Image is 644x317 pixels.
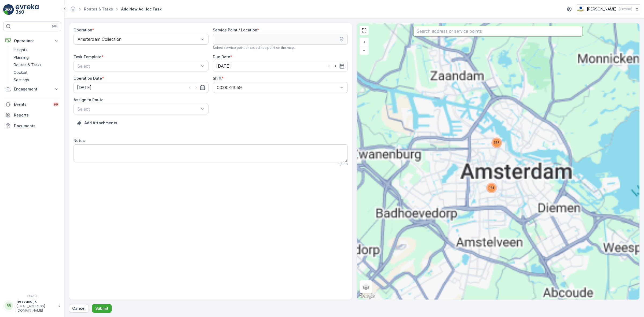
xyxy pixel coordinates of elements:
[494,141,500,145] span: 136
[491,137,502,148] div: 136
[489,186,494,190] span: 181
[14,38,50,43] p: Operations
[213,46,295,50] span: Select service point or set ad hoc point on the map.
[213,76,222,81] label: Shift
[14,47,27,53] p: Insights
[16,4,39,15] img: logo_light-DOdMpM7g.png
[3,299,61,313] button: RRriesvandijk[EMAIL_ADDRESS][DOMAIN_NAME]
[619,7,632,11] p: ( +02:00 )
[587,6,617,12] p: [PERSON_NAME]
[358,293,376,300] img: Google
[363,40,365,44] span: +
[84,7,113,11] a: Routes & Tasks
[12,61,61,69] a: Routes & Tasks
[78,63,199,69] p: Select
[14,86,50,92] p: Engagement
[52,24,57,28] p: ⌘B
[72,306,86,311] p: Cancel
[17,299,55,304] p: riesvandijk
[360,46,368,54] a: Zoom Out
[3,35,61,46] button: Operations
[12,69,61,76] a: Cockpit
[12,76,61,84] a: Settings
[14,112,59,118] p: Reports
[338,162,348,166] p: 0 / 500
[74,76,102,81] label: Operation Date
[70,8,76,13] a: Homepage
[78,106,199,112] p: Select
[213,61,348,71] input: dd/mm/yyyy
[413,26,583,37] input: Search address or service points
[12,54,61,61] a: Planning
[74,138,85,143] label: Notes
[3,4,14,15] img: logo
[486,183,497,193] div: 181
[120,6,163,12] span: Add New Ad Hoc Task
[14,70,28,75] p: Cockpit
[360,38,368,46] a: Zoom In
[363,48,365,52] span: −
[74,28,92,32] label: Operation
[360,26,368,34] a: View Fullscreen
[12,46,61,54] a: Insights
[3,99,61,110] a: Events99
[17,304,55,313] p: [EMAIL_ADDRESS][DOMAIN_NAME]
[577,6,585,12] img: basis-logo_rgb2x.png
[14,77,29,83] p: Settings
[5,301,13,310] div: RR
[95,306,108,311] p: Submit
[213,28,257,32] label: Service Point / Location
[69,304,89,313] button: Cancel
[14,55,29,60] p: Planning
[3,121,61,131] a: Documents
[14,123,59,129] p: Documents
[3,294,61,298] span: v 1.49.0
[54,102,58,107] p: 99
[3,110,61,121] a: Reports
[3,84,61,94] button: Engagement
[577,4,640,14] button: [PERSON_NAME](+02:00)
[213,54,230,59] label: Due Date
[92,304,112,313] button: Submit
[74,54,101,59] label: Task Template
[74,119,120,127] button: Upload File
[358,293,376,300] a: Open this area in Google Maps (opens a new window)
[360,281,372,293] a: Layers
[14,102,49,107] p: Events
[14,62,41,68] p: Routes & Tasks
[74,82,208,93] input: dd/mm/yyyy
[74,97,104,102] label: Assign to Route
[84,120,117,126] p: Add Attachments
